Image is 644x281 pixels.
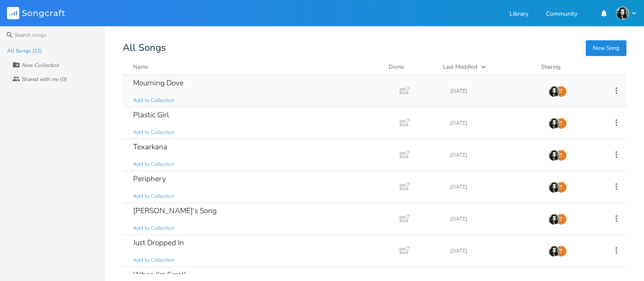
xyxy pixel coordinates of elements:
div: Demo [389,63,432,71]
div: [DATE] [450,184,538,190]
div: toby.abrelat [556,150,567,161]
div: toby.abrelat [556,118,567,129]
div: [DATE] [450,248,538,253]
img: Lauren Elmore [548,86,560,97]
span: Add to Collection [133,97,174,104]
a: Library [510,11,528,18]
div: All Songs [123,44,626,52]
div: [DATE] [450,120,538,126]
button: Name [133,63,378,71]
div: toby.abrelat [556,86,567,97]
div: Texarkana [133,143,167,151]
div: toby.abrelat [556,214,567,225]
div: When I'm Small [133,271,186,278]
div: [DATE] [450,152,538,158]
div: [PERSON_NAME]'s Song [133,207,217,214]
span: Add to Collection [133,225,174,232]
img: Lauren Elmore [548,246,560,257]
div: New Collection [22,63,59,68]
div: Periphery [133,175,166,183]
div: toby.abrelat [556,246,567,257]
div: Plastic Girl [133,111,169,119]
img: Lauren Elmore [616,7,629,20]
img: Lauren Elmore [548,214,560,225]
div: Last Modified [443,63,478,71]
div: toby.abrelat [556,182,567,193]
div: Name [133,63,149,71]
div: Just Dropped In [133,239,184,246]
div: Sharing [541,63,594,71]
div: Shared with me (0) [22,77,67,82]
span: Add to Collection [133,129,174,136]
img: Lauren Elmore [548,118,560,129]
button: New Song [586,40,626,56]
span: Add to Collection [133,193,174,200]
img: Lauren Elmore [548,182,560,193]
a: Community [546,11,577,18]
button: Last Modified [443,63,531,71]
div: [DATE] [450,88,538,94]
span: Add to Collection [133,256,174,264]
span: Add to Collection [133,161,174,168]
img: Lauren Elmore [548,150,560,161]
div: All Songs (11) [7,48,42,53]
div: [DATE] [450,216,538,221]
div: Mourning Dove [133,79,184,87]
